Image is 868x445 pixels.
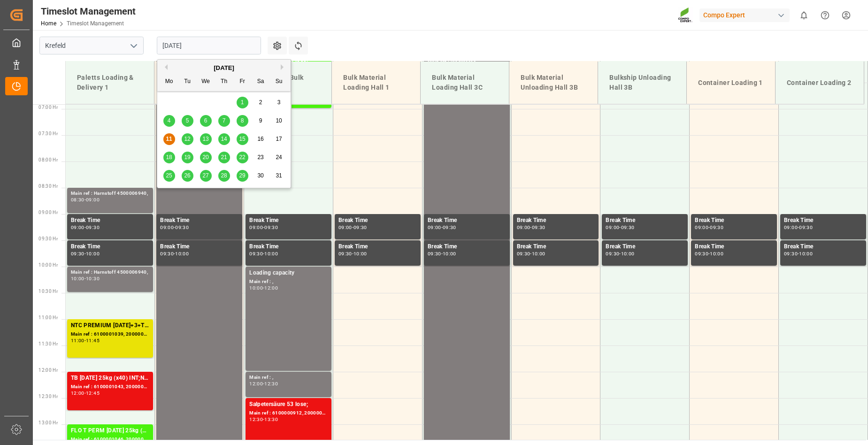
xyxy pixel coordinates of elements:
button: show 0 new notifications [793,5,814,26]
div: Break Time [517,242,595,252]
div: FLO T PERM [DATE] 25kg (x40) INT; [71,426,149,436]
div: Choose Sunday, August 17th, 2025 [273,133,285,145]
div: Break Time [71,216,149,225]
div: Bulk Material Loading Hall 3C [428,69,501,96]
button: Compo Expert [699,6,793,24]
div: 09:00 [428,225,441,230]
div: 10:00 [443,252,456,256]
div: Break Time [338,242,417,252]
div: 12:00 [249,382,263,386]
div: 09:00 [86,198,100,202]
div: - [84,198,86,202]
div: 09:00 [71,225,84,230]
div: 10:00 [621,252,635,256]
div: - [530,252,531,256]
span: 19 [184,154,190,161]
div: - [530,225,531,230]
span: 22 [239,154,245,161]
span: 16 [257,136,263,142]
div: - [263,252,264,256]
span: 09:30 Hr [38,236,58,241]
div: Choose Friday, August 22nd, 2025 [237,152,248,163]
div: 10:00 [175,252,189,256]
span: 07:00 Hr [38,105,58,110]
div: Choose Monday, August 25th, 2025 [163,170,175,182]
div: Break Time [338,216,417,225]
div: 13:30 [264,417,278,422]
div: - [441,225,443,230]
button: Next Month [281,64,286,70]
span: 10:30 Hr [38,289,58,294]
div: 10:00 [71,276,84,281]
div: Mo [163,76,175,88]
div: - [441,252,443,256]
span: 13:00 Hr [38,420,58,425]
div: Choose Monday, August 4th, 2025 [163,115,175,127]
span: 12 [184,136,190,142]
div: Timeslot Management [41,4,136,18]
span: 18 [166,154,172,161]
div: 10:00 [264,252,278,256]
div: Choose Thursday, August 28th, 2025 [218,170,230,182]
a: Home [41,20,56,27]
div: Choose Sunday, August 3rd, 2025 [273,97,285,108]
div: 10:00 [799,252,813,256]
div: We [200,76,212,88]
div: 09:30 [264,225,278,230]
div: 09:30 [338,252,352,256]
div: 09:30 [71,252,84,256]
span: 10:00 Hr [38,262,58,268]
span: 25 [166,172,172,179]
div: Choose Thursday, August 7th, 2025 [218,115,230,127]
div: 09:30 [175,225,189,230]
div: Break Time [606,216,684,225]
span: 5 [186,117,189,124]
div: - [263,225,264,230]
div: Choose Sunday, August 31st, 2025 [273,170,285,182]
span: 12:30 Hr [38,394,58,399]
span: 08:00 Hr [38,157,58,162]
input: Type to search/select [39,37,144,54]
div: 10:00 [710,252,723,256]
div: Break Time [249,242,328,252]
div: 09:30 [799,225,813,230]
div: 09:30 [428,252,441,256]
div: Loading capacity [249,269,328,278]
div: - [619,225,621,230]
div: - [174,225,175,230]
div: Choose Tuesday, August 26th, 2025 [182,170,193,182]
div: 10:00 [532,252,545,256]
div: Main ref : Harnstoff 4500006940, [71,269,149,276]
div: - [84,391,86,395]
div: Break Time [606,242,684,252]
div: Break Time [160,242,238,252]
div: 09:30 [606,252,619,256]
div: - [619,252,621,256]
div: - [352,225,353,230]
div: Main ref : 6100001043, 2000000984; 2000000777;2000000289; [71,383,149,391]
div: Main ref : 6100001039, 2000000560; [71,330,149,338]
div: 09:30 [353,225,367,230]
span: 10 [276,117,282,124]
div: 11:00 [71,338,84,343]
div: Choose Friday, August 29th, 2025 [237,170,248,182]
div: Choose Wednesday, August 6th, 2025 [200,115,212,127]
div: 09:30 [443,225,456,230]
div: TB [DATE] 25kg (x40) INT;NTC PREMIUM [DATE] FOL 25 INT (MSE);NUS Premium 1000L IBC *PD;FLO T TURF... [71,374,149,383]
div: Choose Friday, August 8th, 2025 [237,115,248,127]
div: Su [273,76,285,88]
div: 11:45 [86,338,100,343]
div: 12:30 [264,382,278,386]
span: 30 [257,172,263,179]
div: [DATE] [157,63,291,73]
span: 09:00 Hr [38,210,58,215]
div: Break Time [784,242,862,252]
div: 12:00 [71,391,84,395]
div: Bulk Material Unloading Hall 3B [517,69,590,96]
div: - [263,417,264,422]
span: 1 [241,99,244,106]
div: NTC PREMIUM [DATE]+3+TE 600kg BB; [71,321,149,330]
div: Choose Wednesday, August 27th, 2025 [200,170,212,182]
span: 9 [259,117,262,124]
div: 09:00 [338,225,352,230]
